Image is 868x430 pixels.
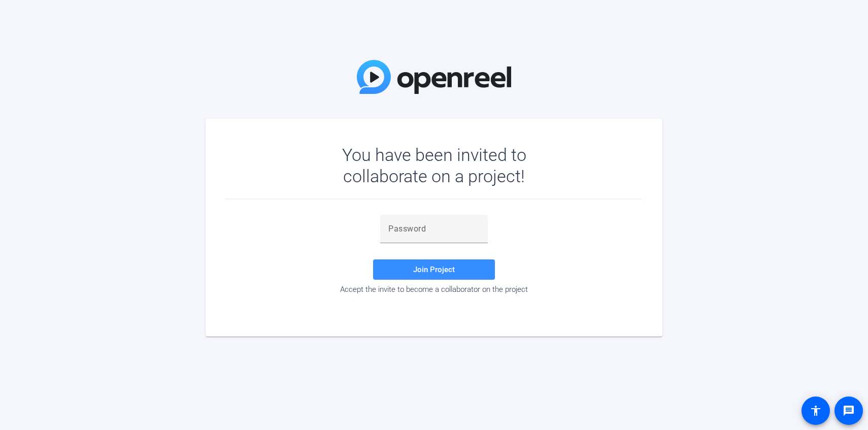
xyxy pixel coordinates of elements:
[373,259,495,280] button: Join Project
[843,405,855,417] mat-icon: message
[313,144,556,187] div: You have been invited to collaborate on a project!
[357,60,511,94] img: OpenReel Logo
[413,265,455,274] span: Join Project
[810,405,822,417] mat-icon: accessibility
[226,285,642,294] div: Accept the invite to become a collaborator on the project
[388,223,480,235] input: Password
